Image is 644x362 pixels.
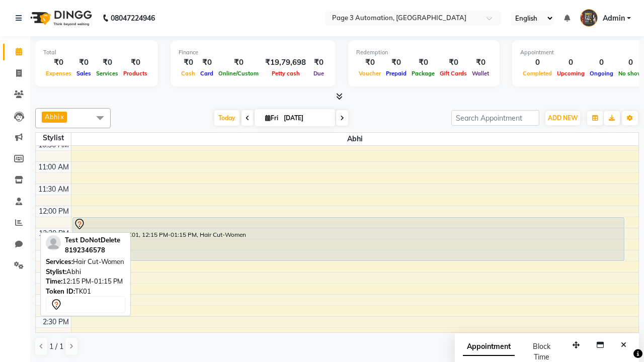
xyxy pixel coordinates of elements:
[437,57,469,68] div: ₹0
[261,57,310,68] div: ₹19,79,698
[46,267,66,276] span: Stylist:
[216,57,261,68] div: ₹0
[554,70,587,77] span: Upcoming
[520,57,554,68] div: 0
[36,184,71,195] div: 11:30 AM
[214,110,239,126] span: Today
[269,70,302,77] span: Petty cash
[520,70,554,77] span: Completed
[263,114,281,122] span: Fri
[74,57,94,68] div: ₹0
[65,245,120,255] div: 8192346578
[111,4,155,32] b: 08047224946
[216,70,261,77] span: Online/Custom
[65,236,120,244] span: Test DoNotDelete
[463,338,515,356] span: Appointment
[43,48,150,57] div: Total
[587,70,616,77] span: Ongoing
[179,57,198,68] div: ₹0
[37,206,71,217] div: 12:00 PM
[409,57,437,68] div: ₹0
[121,57,150,68] div: ₹0
[74,70,94,77] span: Sales
[356,57,383,68] div: ₹0
[46,277,125,287] div: 12:15 PM-01:15 PM
[26,4,95,32] img: logo
[121,70,150,77] span: Products
[46,277,62,285] span: Time:
[46,287,125,297] div: TK01
[533,342,550,361] span: Block Time
[356,48,492,57] div: Redemption
[43,57,74,68] div: ₹0
[356,70,383,77] span: Voucher
[36,162,71,172] div: 11:00 AM
[469,57,492,68] div: ₹0
[94,57,121,68] div: ₹0
[616,337,631,353] button: Close
[554,57,587,68] div: 0
[73,257,124,265] span: Hair Cut-Women
[548,114,578,122] span: ADD NEW
[46,257,73,265] span: Services:
[46,267,125,277] div: Abhi
[179,48,328,57] div: Finance
[179,70,198,77] span: Cash
[603,13,625,24] span: Admin
[94,70,121,77] span: Services
[198,57,216,68] div: ₹0
[73,218,624,260] div: Test DoNotDelete, TK01, 12:15 PM-01:15 PM, Hair Cut-Women
[311,70,327,77] span: Due
[587,57,616,68] div: 0
[37,228,71,239] div: 12:30 PM
[198,70,216,77] span: Card
[49,341,63,352] span: 1 / 1
[437,70,469,77] span: Gift Cards
[383,57,409,68] div: ₹0
[409,70,437,77] span: Package
[451,110,539,126] input: Search Appointment
[469,70,492,77] span: Wallet
[46,235,61,250] img: profile
[71,133,639,145] span: Abhi
[580,9,598,27] img: Admin
[545,111,580,125] button: ADD NEW
[36,133,71,143] div: Stylist
[281,111,331,126] input: 2025-10-03
[41,317,71,327] div: 2:30 PM
[383,70,409,77] span: Prepaid
[45,113,59,121] span: Abhi
[46,287,75,295] span: Token ID:
[59,113,64,121] a: x
[310,57,328,68] div: ₹0
[43,70,74,77] span: Expenses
